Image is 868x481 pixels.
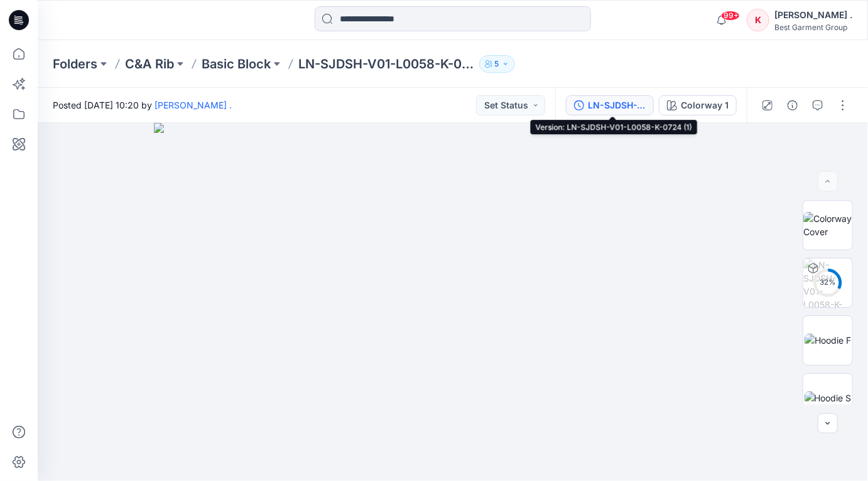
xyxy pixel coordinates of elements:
img: Hoodie S [805,391,852,404]
span: Posted [DATE] 10:20 by [53,98,232,112]
img: Hoodie F [805,334,851,347]
div: Best Garment Group [774,23,852,32]
div: Colorway 1 [681,98,729,112]
button: Colorway 1 [659,95,737,115]
img: LN-SJDSH-V01-L0058-K-0724 (1) Colorway 1 [803,258,852,307]
p: LN-SJDSH-V01-L0058-K-0724-1 [298,55,474,73]
img: eyJhbGciOiJIUzI1NiIsImtpZCI6IjAiLCJzbHQiOiJzZXMiLCJ0eXAiOiJKV1QifQ.eyJkYXRhIjp7InR5cGUiOiJzdG9yYW... [154,123,752,481]
a: C&A Rib [125,55,174,73]
div: K [747,9,769,31]
button: Details [783,95,803,115]
img: Colorway Cover [803,212,852,238]
div: [PERSON_NAME] . [774,8,852,23]
a: [PERSON_NAME] . [155,100,232,110]
p: 5 [495,57,499,71]
span: 99+ [721,11,740,21]
a: Basic Block [202,55,271,73]
a: Folders [53,55,97,73]
div: LN-SJDSH-V01-L0058-K-0724 (1) [588,98,646,112]
div: 32 % [813,277,843,288]
button: LN-SJDSH-V01-L0058-K-0724 (1) [566,95,654,115]
button: 5 [479,55,515,73]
